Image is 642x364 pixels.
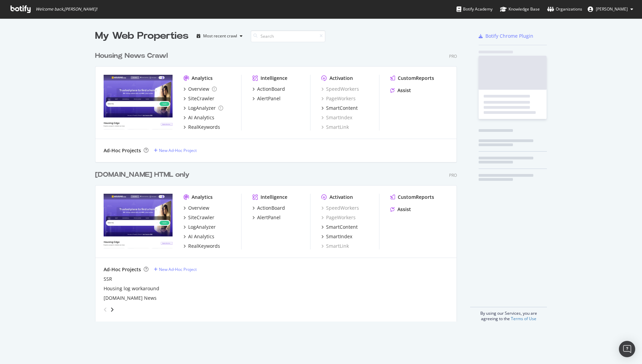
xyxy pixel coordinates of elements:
div: Housing News Crawl [95,51,168,61]
div: AI Analytics [188,233,214,240]
div: Assist [397,206,411,213]
div: Pro [449,53,457,59]
a: Assist [390,87,411,94]
a: RealKeywords [183,124,220,131]
a: Housing log workaround [104,285,159,292]
div: AI Analytics [188,114,214,121]
div: RealKeywords [188,124,220,131]
a: AI Analytics [183,233,214,240]
div: Overview [188,86,209,92]
input: Search [251,30,325,42]
a: SmartLink [321,124,349,131]
a: SmartContent [321,105,358,111]
a: CustomReports [390,194,434,201]
a: SmartIndex [321,114,352,121]
div: CustomReports [398,75,434,82]
div: My Web Properties [95,29,189,43]
div: Analytics [192,194,213,201]
button: Most recent crawl [194,31,245,41]
div: AlertPanel [257,95,281,102]
div: Ad-Hoc Projects [104,147,141,154]
div: Open Intercom Messenger [619,341,635,357]
a: SiteCrawler [183,214,214,221]
div: New Ad-Hoc Project [159,148,197,153]
div: Activation [329,194,353,201]
span: Venus Kalra [596,6,628,12]
div: SiteCrawler [188,95,214,102]
div: [DOMAIN_NAME] HTML only [95,170,190,180]
a: Botify Chrome Plugin [479,33,533,39]
div: New Ad-Hoc Project [159,266,197,272]
div: Intelligence [261,75,287,82]
div: Organizations [547,6,582,13]
div: Analytics [192,75,213,82]
div: SmartContent [326,224,358,230]
a: SmartContent [321,224,358,230]
a: Overview [183,205,209,211]
button: [PERSON_NAME] [582,4,639,15]
div: angle-right [110,306,114,313]
a: Overview [183,86,217,92]
a: LogAnalyzer [183,105,223,111]
div: grid [95,43,462,322]
a: SpeedWorkers [321,86,359,92]
a: [DOMAIN_NAME] News [104,295,157,301]
a: Assist [390,206,411,213]
a: SmartLink [321,243,349,249]
div: Most recent crawl [203,34,237,38]
a: AI Analytics [183,114,214,121]
div: Ad-Hoc Projects [104,266,141,273]
div: angle-left [101,304,110,315]
a: SmartIndex [321,233,352,240]
a: New Ad-Hoc Project [154,148,197,153]
div: Overview [188,205,209,211]
div: Intelligence [261,194,287,201]
a: LogAnalyzer [183,224,216,230]
a: RealKeywords [183,243,220,249]
div: RealKeywords [188,243,220,249]
div: Pro [449,172,457,178]
div: SmartIndex [326,233,352,240]
a: SiteCrawler [183,95,214,102]
a: CustomReports [390,75,434,82]
div: Activation [329,75,353,82]
a: PageWorkers [321,95,356,102]
div: CustomReports [398,194,434,201]
a: Terms of Use [511,316,536,322]
a: AlertPanel [252,214,281,221]
div: Botify Chrome Plugin [485,33,533,39]
div: SmartContent [326,105,358,111]
a: ActionBoard [252,205,285,211]
a: New Ad-Hoc Project [154,266,197,272]
a: [DOMAIN_NAME] HTML only [95,170,192,180]
div: Assist [397,87,411,94]
a: AlertPanel [252,95,281,102]
span: Welcome back, [PERSON_NAME] ! [36,6,97,12]
div: Knowledge Base [500,6,540,13]
img: Housing News Crawl [104,75,173,130]
div: SiteCrawler [188,214,214,221]
div: ActionBoard [257,205,285,211]
div: LogAnalyzer [188,105,216,111]
img: www.Housing.com [104,194,173,249]
div: By using our Services, you are agreeing to the [470,307,547,322]
a: SSR [104,276,112,282]
a: Housing News Crawl [95,51,171,61]
div: AlertPanel [257,214,281,221]
div: Botify Academy [457,6,493,13]
div: LogAnalyzer [188,224,216,230]
a: PageWorkers [321,214,356,221]
div: ActionBoard [257,86,285,92]
a: ActionBoard [252,86,285,92]
a: SpeedWorkers [321,205,359,211]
